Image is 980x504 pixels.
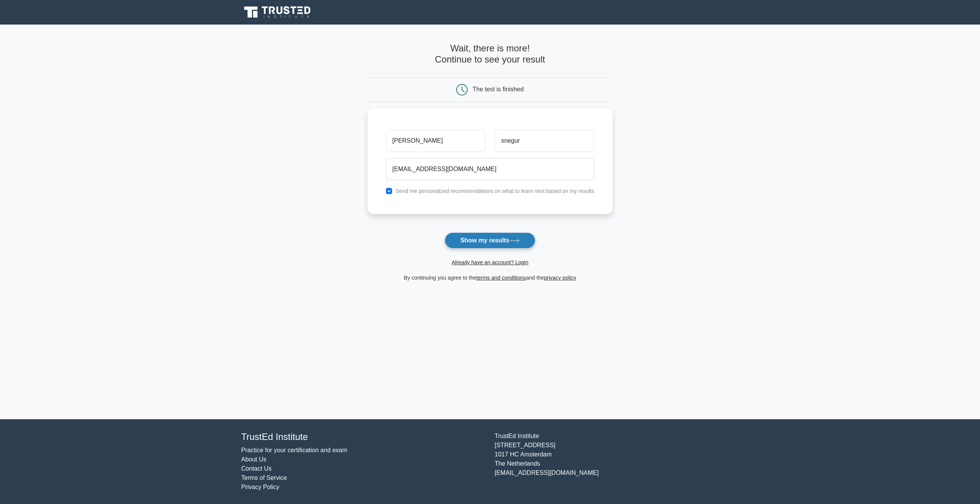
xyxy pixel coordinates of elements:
[363,273,617,282] div: By continuing you agree to the and the
[477,275,526,281] a: terms and conditions
[445,232,535,249] button: Show my results
[452,259,528,265] a: Already have an account? Login
[386,130,485,152] input: First name
[473,86,524,92] div: The test is finished
[241,484,280,490] a: Privacy Policy
[367,43,613,65] h4: Wait, there is more! Continue to see your result
[490,432,743,492] div: TrustEd Institute [STREET_ADDRESS] 1017 HC Amsterdam The Netherlands [EMAIL_ADDRESS][DOMAIN_NAME]
[241,465,271,472] a: Contact Us
[241,447,348,453] a: Practice for your certification and exam
[495,130,594,152] input: Last name
[386,158,594,180] input: Email
[241,456,267,463] a: About Us
[241,474,287,481] a: Terms of Service
[396,188,594,194] label: Send me personalized recommendations on what to learn next based on my results
[544,275,576,281] a: privacy policy
[241,432,485,443] h4: TrustEd Institute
